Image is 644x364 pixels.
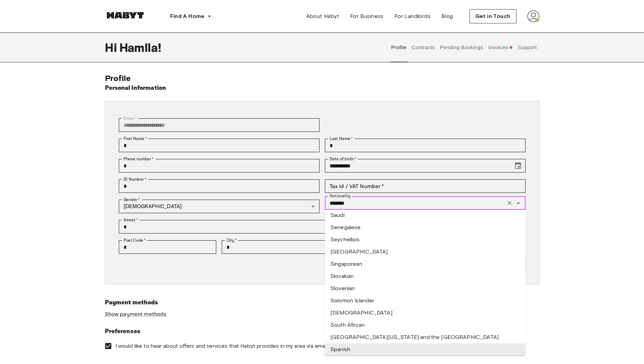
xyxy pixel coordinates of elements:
[330,136,353,142] label: Last Name
[124,217,138,223] label: Street
[345,9,389,23] a: For Business
[325,295,526,307] li: Solomon Islander
[325,307,526,319] li: [DEMOGRAPHIC_DATA]
[511,159,525,173] button: Choose date, selected date is Oct 7, 1993
[487,33,514,62] button: Invoices
[325,343,526,356] li: Spanish
[514,198,523,208] button: Close
[105,298,539,307] h6: Payment methods
[119,200,319,213] div: [DEMOGRAPHIC_DATA]
[105,327,539,336] h6: Preferences
[470,9,516,23] button: Get in Touch
[390,33,408,62] button: Profile
[441,12,453,20] span: Blog
[505,198,514,208] button: Clear
[389,33,539,62] div: user profile tabs
[105,40,119,55] span: Hi
[124,115,137,121] label: Email
[124,197,140,203] label: Gender
[105,311,167,318] a: Show payment methods
[105,83,166,93] h6: Personal Information
[325,270,526,282] li: Slovakian
[350,12,384,20] span: For Business
[325,234,526,246] li: Seychellois
[301,9,345,23] a: About Habyt
[105,12,146,19] img: Habyt
[325,282,526,295] li: Slovenian
[115,342,329,350] span: I would like to hear about offers and services that Habyt provides in my area via email.
[389,9,436,23] a: For Landlords
[527,10,539,22] img: avatar
[475,12,511,20] span: Get in Touch
[330,193,351,199] label: Nationality
[517,33,538,62] button: Support
[330,156,356,162] label: Date of birth
[325,331,526,343] li: [GEOGRAPHIC_DATA][US_STATE] and the [GEOGRAPHIC_DATA]
[226,237,237,243] label: City
[436,9,459,23] a: Blog
[325,246,526,258] li: [GEOGRAPHIC_DATA]
[325,209,526,221] li: Saudi
[124,156,154,162] label: Phone number
[119,40,161,55] span: Hamlla !
[394,12,430,20] span: For Landlords
[124,176,146,182] label: ID Number
[411,33,436,62] button: Contracts
[439,33,484,62] button: Pending Bookings
[325,258,526,270] li: Singaporean
[170,12,205,20] span: Find A Home
[119,118,319,132] div: You can't change your email address at the moment. Please reach out to customer support in case y...
[306,12,339,20] span: About Habyt
[105,73,131,83] span: Profile
[124,237,146,243] label: Post Code
[124,136,147,142] label: First Name
[325,319,526,331] li: South African
[325,221,526,234] li: Senegalese
[165,9,217,23] button: Find A Home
